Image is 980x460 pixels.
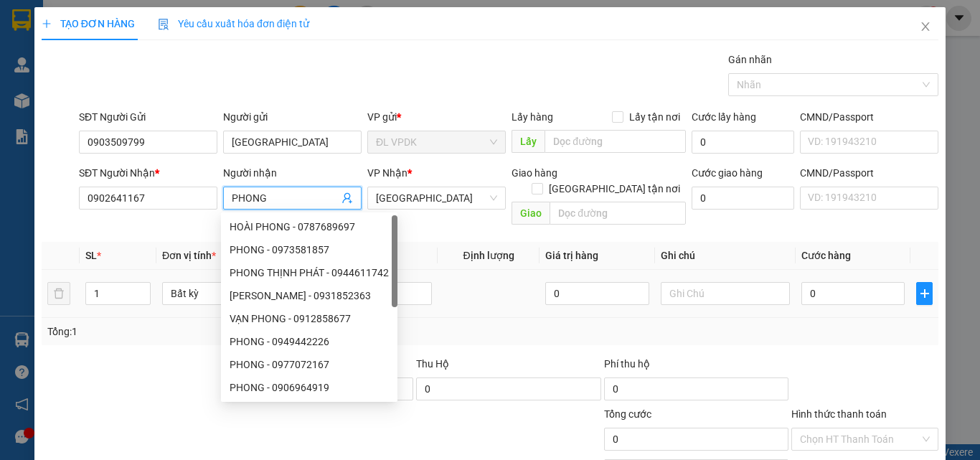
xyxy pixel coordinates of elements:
label: Cước giao hàng [692,167,763,179]
th: Ghi chú [655,242,796,270]
span: Bất kỳ [171,283,283,304]
span: Giao [512,202,550,225]
li: (c) 2017 [121,68,197,86]
span: user-add [341,192,353,204]
span: Cước hàng [801,250,851,261]
div: PHONG - 0977072167 [221,353,397,376]
div: Phí thu hộ [604,356,788,377]
div: SĐT Người Gửi [79,109,217,125]
label: Hình thức thanh toán [791,408,887,420]
span: plus [42,19,52,29]
div: HOÀI PHONG - 0787689697 [230,219,389,235]
span: SL [85,250,97,261]
button: plus [916,282,933,305]
div: THANH PHONG - 0931852363 [221,284,397,307]
span: [GEOGRAPHIC_DATA] tận nơi [543,181,686,197]
div: PHONG THỊNH PHÁT - 0944611742 [230,265,389,281]
div: PHONG - 0973581857 [230,242,389,258]
span: Thu Hộ [416,358,449,370]
img: logo.jpg [18,18,90,90]
b: Gửi khách hàng [88,21,142,88]
input: Ghi Chú [661,282,790,305]
div: Người nhận [223,165,362,181]
div: PHONG - 0949442226 [230,334,389,349]
span: ĐL VPDK [376,131,497,153]
input: Cước lấy hàng [692,131,794,154]
span: Yêu cầu xuất hóa đơn điện tử [158,18,309,29]
div: VẠN PHONG - 0912858677 [230,311,389,327]
div: [PERSON_NAME] - 0931852363 [230,288,389,304]
b: Phúc An Express [18,93,75,185]
div: VP gửi [367,109,506,125]
div: Tổng: 1 [47,324,380,339]
span: Giá trị hàng [545,250,598,261]
span: Tổng cước [604,408,651,420]
label: Cước lấy hàng [692,111,756,123]
div: CMND/Passport [800,165,938,181]
span: close [920,21,931,32]
div: CMND/Passport [800,109,938,125]
div: PHONG - 0977072167 [230,357,389,372]
span: Lấy [512,130,545,153]
div: PHONG - 0973581857 [221,238,397,261]
div: Người gửi [223,109,362,125]
div: PHONG - 0906964919 [230,380,389,395]
input: 0 [545,282,649,305]
span: Lấy tận nơi [623,109,686,125]
span: Giao hàng [512,167,557,179]
span: Lấy hàng [512,111,553,123]
input: Cước giao hàng [692,187,794,210]
img: icon [158,19,169,30]
div: VẠN PHONG - 0912858677 [221,307,397,330]
span: ĐL Quận 5 [376,187,497,209]
div: PHONG - 0906964919 [221,376,397,399]
button: Close [905,7,946,47]
div: PHONG THỊNH PHÁT - 0944611742 [221,261,397,284]
div: PHONG - 0949442226 [221,330,397,353]
span: TẠO ĐƠN HÀNG [42,18,135,29]
span: Định lượng [463,250,514,261]
label: Gán nhãn [728,54,772,65]
input: Dọc đường [550,202,686,225]
div: SĐT Người Nhận [79,165,217,181]
b: [DOMAIN_NAME] [121,55,197,66]
span: Đơn vị tính [162,250,216,261]
span: plus [917,288,932,299]
span: VP Nhận [367,167,407,179]
button: delete [47,282,70,305]
img: logo.jpg [156,18,190,52]
div: HOÀI PHONG - 0787689697 [221,215,397,238]
input: Dọc đường [545,130,686,153]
